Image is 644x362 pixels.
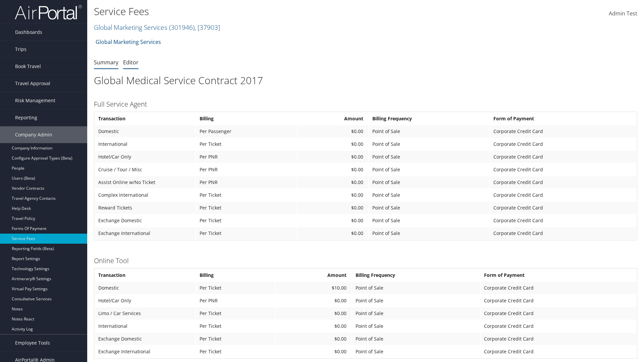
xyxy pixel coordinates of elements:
[94,100,637,109] h3: Full Service Agent
[196,333,275,345] td: Per Ticket
[490,151,636,163] td: Corporate Credit Card
[15,335,50,351] span: Employee Tools
[196,320,275,332] td: Per Ticket
[196,164,297,176] td: Per PNR
[490,125,636,137] td: Corporate Credit Card
[196,346,275,358] td: Per Ticket
[276,307,352,319] td: $0.00
[297,113,369,125] th: Amount
[123,59,139,66] a: Editor
[196,227,297,239] td: Per Ticket
[95,333,196,345] td: Exchange Domestic
[95,189,196,201] td: Complex International
[297,151,369,163] td: $0.00
[96,35,161,49] a: Global Marketing Services
[276,333,352,345] td: $0.00
[490,227,636,239] td: Corporate Credit Card
[196,138,297,150] td: Per Ticket
[481,295,636,307] td: Corporate Credit Card
[276,282,352,294] td: $10.00
[196,125,297,137] td: Per Passenger
[369,215,489,227] td: Point of Sale
[95,215,196,227] td: Exchange Domestic
[94,4,456,18] h1: Service Fees
[297,125,369,137] td: $0.00
[195,23,220,32] span: , [ 37903 ]
[369,138,489,150] td: Point of Sale
[15,109,37,126] span: Reporting
[609,10,637,17] span: Admin Test
[15,58,41,75] span: Book Travel
[169,23,195,32] span: ( 301946 )
[95,113,196,125] th: Transaction
[95,125,196,137] td: Domestic
[95,295,196,307] td: Hotel/Car Only
[196,113,297,125] th: Billing
[94,73,637,87] h1: Global Medical Service Contract 2017
[481,269,636,281] th: Form of Payment
[196,151,297,163] td: Per PNR
[196,202,297,214] td: Per Ticket
[481,333,636,345] td: Corporate Credit Card
[369,113,489,125] th: Billing Frequency
[369,202,489,214] td: Point of Sale
[15,75,50,92] span: Travel Approval
[297,202,369,214] td: $0.00
[352,307,480,319] td: Point of Sale
[481,346,636,358] td: Corporate Credit Card
[15,24,42,41] span: Dashboards
[369,164,489,176] td: Point of Sale
[490,189,636,201] td: Corporate Credit Card
[297,164,369,176] td: $0.00
[481,307,636,319] td: Corporate Credit Card
[352,346,480,358] td: Point of Sale
[369,151,489,163] td: Point of Sale
[95,138,196,150] td: International
[196,307,275,319] td: Per Ticket
[297,227,369,239] td: $0.00
[352,320,480,332] td: Point of Sale
[369,125,489,137] td: Point of Sale
[95,282,196,294] td: Domestic
[94,59,118,66] a: Summary
[490,215,636,227] td: Corporate Credit Card
[95,176,196,188] td: Assist Online w/No Ticket
[196,282,275,294] td: Per Ticket
[95,227,196,239] td: Exchange International
[481,282,636,294] td: Corporate Credit Card
[490,138,636,150] td: Corporate Credit Card
[276,346,352,358] td: $0.00
[297,215,369,227] td: $0.00
[95,269,196,281] th: Transaction
[481,320,636,332] td: Corporate Credit Card
[15,41,26,58] span: Trips
[94,23,220,32] a: Global Marketing Services
[276,320,352,332] td: $0.00
[95,202,196,214] td: Reward Tickets
[95,307,196,319] td: Limo / Car Services
[196,215,297,227] td: Per Ticket
[352,295,480,307] td: Point of Sale
[276,295,352,307] td: $0.00
[352,333,480,345] td: Point of Sale
[15,92,55,109] span: Risk Management
[352,282,480,294] td: Point of Sale
[196,269,275,281] th: Billing
[297,138,369,150] td: $0.00
[15,126,52,143] span: Company Admin
[196,176,297,188] td: Per PNR
[95,346,196,358] td: Exchange International
[297,176,369,188] td: $0.00
[352,269,480,281] th: Billing Frequency
[95,164,196,176] td: Cruise / Tour / Misc
[196,295,275,307] td: Per PNR
[490,113,636,125] th: Form of Payment
[95,151,196,163] td: Hotel/Car Only
[297,189,369,201] td: $0.00
[369,189,489,201] td: Point of Sale
[609,3,637,24] a: Admin Test
[490,202,636,214] td: Corporate Credit Card
[276,269,352,281] th: Amount
[490,176,636,188] td: Corporate Credit Card
[94,256,637,265] h3: Online Tool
